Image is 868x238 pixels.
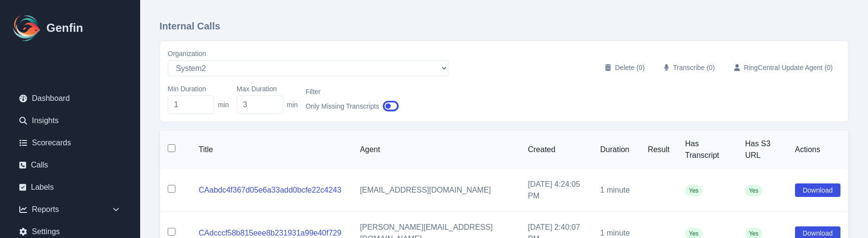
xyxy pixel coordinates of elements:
[520,169,593,212] td: [DATE] 4:24:05 PM
[520,130,593,169] th: Created
[46,20,83,36] h1: Genfin
[12,89,129,108] a: Dashboard
[640,130,677,169] th: Result
[12,133,129,153] a: Scorecards
[745,185,763,196] span: Yes
[12,200,129,219] div: Reports
[237,96,283,114] input: No max
[12,13,43,43] img: Logo
[795,183,840,197] button: Download
[305,87,398,97] label: Filter
[287,100,298,110] span: min
[597,59,652,76] button: Delete (0)
[191,130,352,169] th: Title
[305,101,379,111] span: Only Missing Transcripts
[726,59,840,76] button: RingCentral Update Agent (0)
[159,19,849,33] h1: Internal Calls
[678,130,738,169] th: Has Transcript
[787,130,848,169] th: Actions
[352,169,521,212] td: [EMAIL_ADDRESS][DOMAIN_NAME]
[199,229,341,237] a: CAdcccf58b815eee8b231931a99e40f729
[168,49,448,58] label: Organization
[12,111,129,130] a: Insights
[12,178,129,197] a: Labels
[12,155,129,175] a: Calls
[656,59,723,76] button: Transcribe (0)
[685,185,703,196] span: Yes
[352,130,521,169] th: Agent
[237,84,298,94] label: Max Duration
[738,130,787,169] th: Has S3 URL
[199,186,341,194] a: CAabdc4f367d05e6a33add0bcfe22c4243
[168,96,214,114] input: No min
[593,130,640,169] th: Duration
[218,100,229,110] span: min
[168,84,229,94] label: Min Duration
[593,169,640,212] td: 1 minute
